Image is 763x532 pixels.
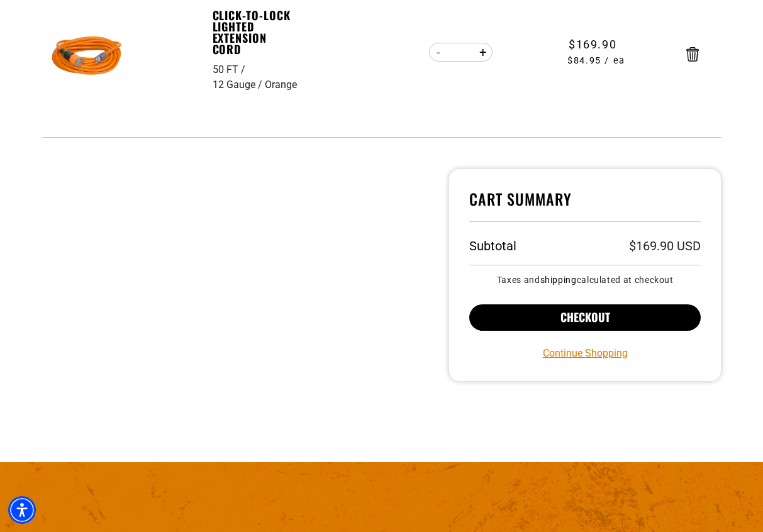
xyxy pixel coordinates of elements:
a: Click-to-Lock Lighted Extension Cord [213,9,299,55]
p: $169.90 USD [629,240,701,252]
input: Quantity for Click-to-Lock Lighted Extension Cord [448,42,473,63]
a: Continue Shopping [543,346,628,361]
button: Checkout [469,304,701,331]
span: $169.90 [569,36,616,53]
span: $84.95 / ea [529,54,664,68]
div: 50 FT [213,62,248,77]
h3: Subtotal [469,240,516,252]
img: orange [47,18,126,97]
div: 12 Gauge [213,77,265,92]
a: Remove Click-to-Lock Lighted Extension Cord - 50 FT / 12 Gauge / Orange [686,50,699,58]
div: Accessibility Menu [8,496,36,524]
a: shipping [540,275,577,285]
small: Taxes and calculated at checkout [469,275,701,284]
div: Orange [265,77,297,92]
h4: Cart Summary [469,189,701,222]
